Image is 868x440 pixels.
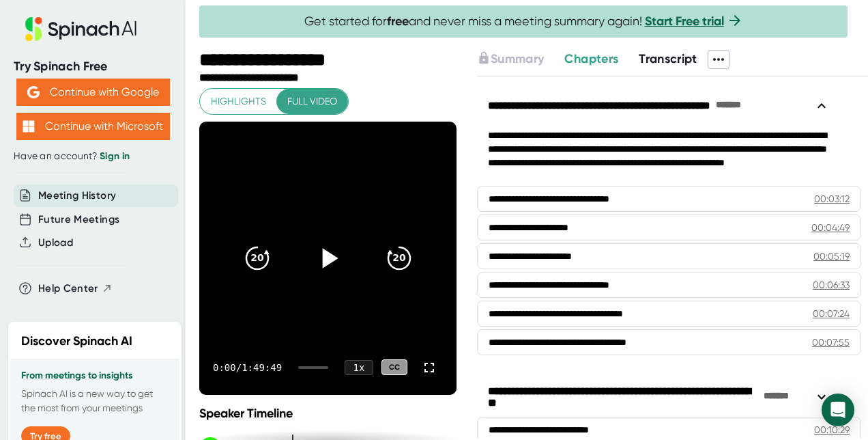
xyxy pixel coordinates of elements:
a: Sign in [100,150,130,162]
span: Transcript [639,51,697,66]
span: Chapters [564,51,618,66]
button: Help Center [38,281,113,297]
div: 00:06:33 [813,278,850,292]
div: Try Spinach Free [14,59,172,74]
a: Start Free trial [645,14,724,29]
button: Upload [38,235,73,251]
div: Have an account? [14,150,172,163]
div: 0:00 / 1:49:49 [213,362,282,373]
div: 1 x [345,360,373,375]
button: Continue with Google [16,79,170,106]
p: Spinach AI is a new way to get the most from your meetings [21,387,169,415]
button: Highlights [200,89,277,114]
button: Meeting History [38,188,116,204]
button: Future Meetings [38,212,119,228]
div: 00:05:19 [813,249,850,263]
h2: Discover Spinach AI [21,332,132,350]
button: Transcript [639,50,697,68]
button: Summary [477,50,544,68]
div: Speaker Timeline [199,406,457,421]
span: Summary [491,51,544,66]
img: Aehbyd4JwY73AAAAAElFTkSuQmCC [27,86,40,98]
span: Highlights [211,93,266,110]
div: 00:07:55 [812,335,850,349]
button: Chapters [564,50,618,68]
div: 00:03:12 [814,192,850,206]
h3: From meetings to insights [21,370,169,381]
div: 00:10:29 [814,423,850,437]
div: Open Intercom Messenger [822,394,854,426]
b: free [387,14,409,29]
span: Full video [287,93,337,110]
span: Help Center [38,281,98,297]
div: 00:04:49 [811,221,850,234]
button: Full video [276,89,348,114]
button: Continue with Microsoft [16,113,170,140]
div: 00:07:24 [813,307,850,320]
div: CC [381,359,407,375]
div: Upgrade to access [477,50,564,69]
span: Get started for and never miss a meeting summary again! [304,14,743,29]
